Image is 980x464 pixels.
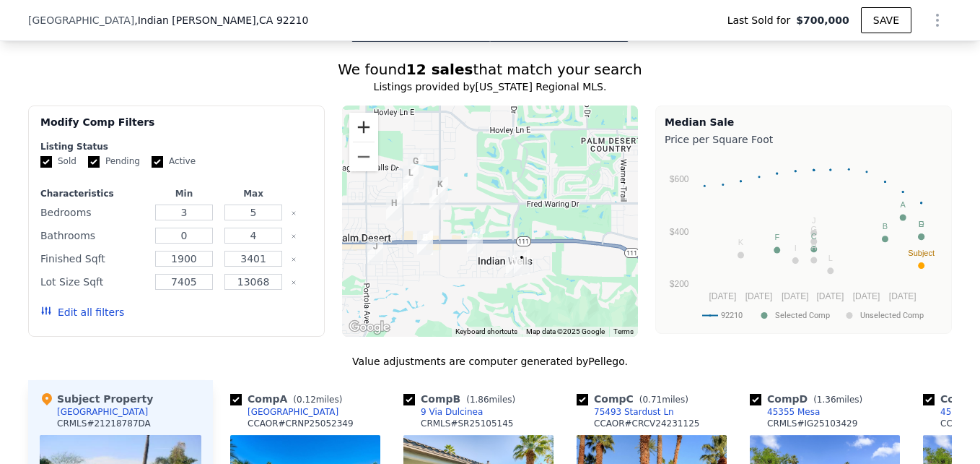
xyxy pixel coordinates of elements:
div: Listing Status [40,141,312,152]
div: 75493 Stardust Ln [461,223,489,259]
svg: A chart. [665,150,942,330]
text: $200 [670,279,689,289]
button: Zoom out [349,142,378,171]
div: Max [222,188,285,199]
text: C [811,232,817,241]
span: Map data ©2025 Google [526,327,605,335]
div: 76010 Fairway Dr [500,246,528,282]
text: Subject [908,249,935,257]
input: Active [152,156,163,168]
text: K [738,238,744,246]
span: 0.71 [642,395,662,405]
div: Comp A [230,392,348,406]
button: Clear [291,210,297,216]
button: Clear [291,233,297,239]
div: 30 Paseo Montecillo [397,160,424,196]
label: Active [152,155,196,168]
a: Terms [613,327,634,335]
div: Min [152,188,216,199]
label: Sold [40,155,76,168]
label: Pending [88,155,140,168]
div: [GEOGRAPHIC_DATA] [57,406,148,418]
span: [GEOGRAPHIC_DATA] [28,13,134,27]
div: Comp B [403,392,521,406]
div: [GEOGRAPHIC_DATA] [248,406,338,418]
div: 74135 Candlewood St [362,233,389,270]
div: 44040 Superior Ct [424,179,451,215]
div: Price per Square Foot [665,129,942,150]
span: , Indian [PERSON_NAME] [134,13,308,27]
div: Characteristics [40,188,146,199]
div: Bedrooms [40,202,146,223]
text: J [812,216,816,225]
div: CRMLS # 21218787DA [57,418,151,429]
text: H [811,243,817,252]
a: Open this area in Google Maps (opens a new window) [346,318,393,337]
div: Listings provided by [US_STATE] Regional MLS . [28,80,952,94]
strong: 12 sales [406,61,473,78]
text: F [774,233,779,241]
div: Subject Property [40,392,153,406]
div: Comp C [577,392,694,406]
text: [DATE] [782,291,809,301]
button: Clear [291,280,297,285]
span: $700,000 [796,13,849,27]
div: Modify Comp Filters [40,115,312,141]
text: B [883,222,888,231]
div: 9 Via Dulcinea [392,173,419,210]
div: Bathrooms [40,225,146,246]
div: 45355 Mesa Cv [411,225,439,261]
text: G [810,225,817,233]
button: Zoom in [349,113,378,142]
text: I [795,244,797,252]
span: ( miles) [808,395,868,405]
span: Last Sold for [727,13,797,27]
text: L [828,254,833,262]
div: Lot Size Sqft [40,272,146,292]
div: We found that match your search [28,59,952,80]
button: SAVE [861,7,911,33]
text: A [901,200,906,209]
text: $400 [670,227,689,237]
text: Unselected Comp [860,311,924,320]
text: [DATE] [853,291,880,301]
span: 0.12 [297,395,316,405]
a: 75493 Stardust Ln [577,406,674,418]
div: CCAOR # CRNP25052349 [248,418,354,429]
div: Value adjustments are computer generated by Pellego . [28,354,952,369]
text: [DATE] [889,291,916,301]
span: ( miles) [460,395,521,405]
div: 76160 Fairway Dr [508,244,535,280]
div: CRMLS # IG25103429 [767,418,857,429]
text: $600 [670,174,689,184]
input: Pending [88,156,100,168]
a: 45355 Mesa [750,406,820,418]
div: 74614 Strawflower Cir [402,148,429,184]
text: E [919,220,924,228]
div: CRMLS # SR25105145 [421,418,513,429]
text: 92210 [721,311,743,320]
div: 43879 La Carmela Dr [426,171,454,207]
button: Clear [291,257,297,262]
div: CCAOR # CRCV24231125 [594,418,699,429]
text: [DATE] [745,291,773,301]
input: Sold [40,156,52,168]
span: 1.36 [817,395,836,405]
text: Selected Comp [775,311,830,320]
button: Show Options [923,6,952,35]
button: Edit all filters [40,305,124,319]
div: 9 Via Dulcinea [421,406,483,418]
img: Google [346,318,393,337]
span: ( miles) [634,395,694,405]
div: Finished Sqft [40,249,146,269]
div: 44450 Hazel Canyon Ln [380,190,408,226]
span: ( miles) [287,395,348,405]
div: 45355 Mesa [767,406,820,418]
text: [DATE] [816,291,844,301]
span: , CA 92210 [256,14,309,26]
span: 1.86 [470,395,489,405]
div: Median Sale [665,115,942,129]
text: [DATE] [709,291,736,301]
div: 75493 Stardust Ln [594,406,674,418]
